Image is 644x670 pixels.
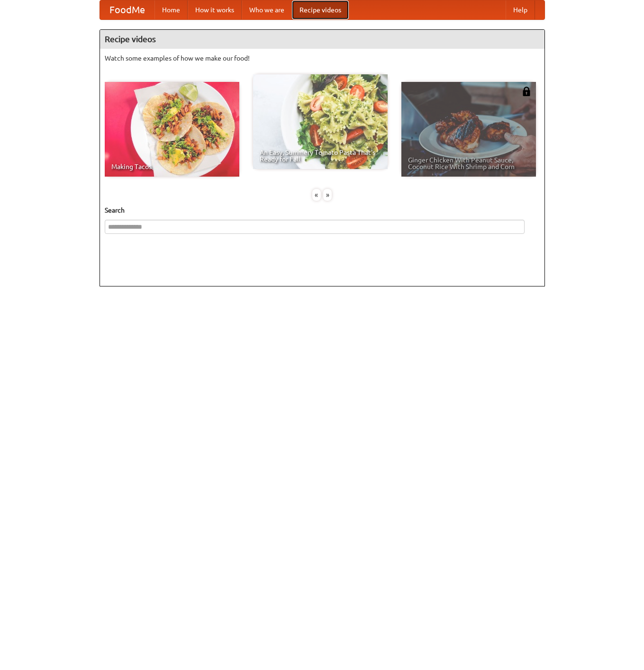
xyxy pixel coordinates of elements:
h5: Search [105,205,540,215]
div: « [312,189,321,201]
a: Making Tacos [105,82,239,177]
div: » [323,189,332,201]
a: FoodMe [100,0,154,19]
a: How it works [188,0,242,19]
img: 483408.png [522,87,531,96]
h4: Recipe videos [100,30,544,49]
a: Recipe videos [292,0,349,19]
a: Help [506,0,535,19]
a: Home [154,0,188,19]
span: An Easy, Summery Tomato Pasta That's Ready for Fall [260,149,381,162]
a: An Easy, Summery Tomato Pasta That's Ready for Fall [253,74,388,169]
p: Watch some examples of how we make our food! [105,54,540,63]
a: Who we are [242,0,292,19]
span: Making Tacos [111,163,233,170]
